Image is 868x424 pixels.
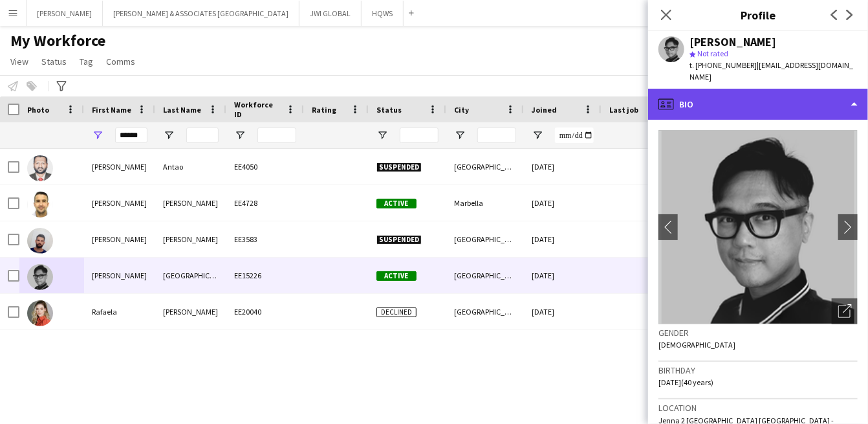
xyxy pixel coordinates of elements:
img: Rafael Ferreira [27,228,53,254]
span: Declined [376,307,417,317]
button: Open Filter Menu [376,129,388,141]
span: Workforce ID [234,100,281,119]
input: Status Filter Input [400,128,439,143]
input: First Name Filter Input [115,128,147,143]
div: [PERSON_NAME] [155,185,226,221]
img: Rafaela Fridrich [27,300,53,326]
span: Active [376,271,417,281]
span: Suspended [376,162,422,172]
div: [GEOGRAPHIC_DATA] [446,258,524,293]
a: View [5,53,34,70]
span: First Name [92,105,131,115]
div: EE4728 [226,185,304,221]
div: [PERSON_NAME] [84,221,155,257]
div: Rafaela [84,294,155,329]
span: Suspended [376,235,422,245]
h3: Gender [658,327,858,339]
div: Marbella [446,185,524,221]
button: HQWS [362,1,404,26]
div: [DATE] [524,294,602,329]
div: [DATE] [524,258,602,293]
span: Joined [532,105,557,115]
span: Comms [106,56,135,67]
button: [PERSON_NAME] [27,1,103,26]
button: Open Filter Menu [163,129,175,141]
a: Tag [74,53,98,70]
button: Open Filter Menu [234,129,246,141]
button: Open Filter Menu [532,129,543,141]
div: [GEOGRAPHIC_DATA] [446,221,524,257]
span: Status [376,105,402,115]
a: Comms [101,53,140,70]
span: My Workforce [10,31,105,50]
span: [DEMOGRAPHIC_DATA] [658,340,735,350]
div: [GEOGRAPHIC_DATA] [155,258,226,293]
button: JWI GLOBAL [299,1,362,26]
button: [PERSON_NAME] & ASSOCIATES [GEOGRAPHIC_DATA] [103,1,299,26]
div: [PERSON_NAME] [84,149,155,184]
span: t. [PHONE_NUMBER] [689,60,757,70]
img: Rafael Gregor Valencia [27,264,53,290]
button: Open Filter Menu [92,129,103,141]
span: Photo [27,105,49,115]
div: [GEOGRAPHIC_DATA] [446,294,524,329]
span: [DATE] (40 years) [658,377,713,387]
div: EE20040 [226,294,304,329]
div: [PERSON_NAME] [689,36,776,48]
img: Crew avatar or photo [658,130,858,324]
div: [PERSON_NAME] [155,221,226,257]
img: Francis Rafael Antao [27,155,53,181]
a: Status [36,53,72,70]
span: Tag [80,56,93,67]
span: Last job [609,105,638,115]
div: [GEOGRAPHIC_DATA] [446,149,524,184]
div: Bio [648,89,868,120]
span: Not rated [697,49,728,58]
h3: Profile [648,6,868,23]
img: Rafael Esteban [27,192,53,218]
span: Active [376,199,417,208]
app-action-btn: Advanced filters [54,78,69,94]
div: [PERSON_NAME] [155,294,226,329]
span: Last Name [163,105,201,115]
h3: Birthday [658,364,858,376]
div: [PERSON_NAME] [84,185,155,221]
button: Open Filter Menu [454,129,466,141]
span: Rating [312,105,336,115]
div: [DATE] [524,149,602,184]
div: Antao [155,149,226,184]
input: City Filter Input [477,128,516,143]
div: [PERSON_NAME] [84,258,155,293]
span: | [EMAIL_ADDRESS][DOMAIN_NAME] [689,60,853,82]
div: EE3583 [226,221,304,257]
span: View [10,56,28,67]
input: Workforce ID Filter Input [257,128,296,143]
input: Last Name Filter Input [186,128,219,143]
div: Open photos pop-in [832,298,858,324]
h3: Location [658,402,858,414]
div: [DATE] [524,185,602,221]
div: [DATE] [524,221,602,257]
span: City [454,105,469,115]
input: Joined Filter Input [555,128,594,143]
div: EE15226 [226,258,304,293]
div: EE4050 [226,149,304,184]
span: Status [41,56,67,67]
